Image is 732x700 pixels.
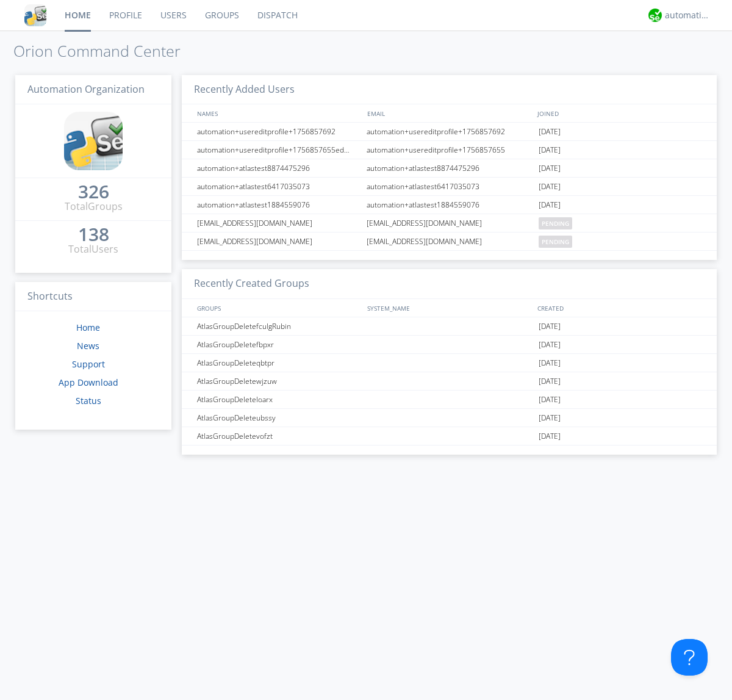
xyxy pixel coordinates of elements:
[539,391,561,409] span: [DATE]
[671,639,708,676] iframe: Toggle Customer Support
[194,104,361,122] div: NAMES
[364,159,536,177] div: automation+atlastest8874475296
[194,233,363,250] div: [EMAIL_ADDRESS][DOMAIN_NAME]
[78,186,109,198] div: 326
[364,104,534,122] div: EMAIL
[648,9,662,22] img: d2d01cd9b4174d08988066c6d424eccd
[72,358,105,370] a: Support
[182,214,717,233] a: [EMAIL_ADDRESS][DOMAIN_NAME][EMAIL_ADDRESS][DOMAIN_NAME]pending
[68,242,118,256] div: Total Users
[194,427,363,445] div: AtlasGroupDeletevofzt
[364,299,534,317] div: SYSTEM_NAME
[539,178,561,196] span: [DATE]
[182,178,717,196] a: automation+atlastest6417035073automation+atlastest6417035073[DATE]
[364,178,536,195] div: automation+atlastest6417035073
[194,196,363,214] div: automation+atlastest1884559076
[539,217,572,229] span: pending
[64,112,123,170] img: cddb5a64eb264b2086981ab96f4c1ba7
[539,236,572,248] span: pending
[534,299,705,317] div: CREATED
[15,282,171,312] h3: Shortcuts
[182,336,717,354] a: AtlasGroupDeletefbpxr[DATE]
[182,427,717,446] a: AtlasGroupDeletevofzt[DATE]
[539,159,561,178] span: [DATE]
[194,123,363,140] div: automation+usereditprofile+1756857692
[194,317,363,335] div: AtlasGroupDeletefculgRubin
[539,372,561,391] span: [DATE]
[78,186,109,200] a: 326
[182,123,717,141] a: automation+usereditprofile+1756857692automation+usereditprofile+1756857692[DATE]
[539,317,561,336] span: [DATE]
[182,269,717,299] h3: Recently Created Groups
[539,409,561,427] span: [DATE]
[364,214,536,232] div: [EMAIL_ADDRESS][DOMAIN_NAME]
[24,4,46,26] img: cddb5a64eb264b2086981ab96f4c1ba7
[78,228,109,242] a: 138
[194,409,363,427] div: AtlasGroupDeleteubssy
[182,159,717,178] a: automation+atlastest8874475296automation+atlastest8874475296[DATE]
[182,196,717,214] a: automation+atlastest1884559076automation+atlastest1884559076[DATE]
[182,372,717,391] a: AtlasGroupDeletewjzuw[DATE]
[194,391,363,408] div: AtlasGroupDeleteloarx
[77,340,99,352] a: News
[182,391,717,409] a: AtlasGroupDeleteloarx[DATE]
[65,200,123,214] div: Total Groups
[182,233,717,251] a: [EMAIL_ADDRESS][DOMAIN_NAME][EMAIL_ADDRESS][DOMAIN_NAME]pending
[364,141,536,159] div: automation+usereditprofile+1756857655
[539,196,561,214] span: [DATE]
[182,317,717,336] a: AtlasGroupDeletefculgRubin[DATE]
[194,354,363,372] div: AtlasGroupDeleteqbtpr
[194,336,363,353] div: AtlasGroupDeletefbpxr
[194,214,363,232] div: [EMAIL_ADDRESS][DOMAIN_NAME]
[539,123,561,141] span: [DATE]
[364,233,536,250] div: [EMAIL_ADDRESS][DOMAIN_NAME]
[182,354,717,372] a: AtlasGroupDeleteqbtpr[DATE]
[194,159,363,177] div: automation+atlastest8874475296
[539,354,561,372] span: [DATE]
[364,196,536,214] div: automation+atlastest1884559076
[76,322,100,333] a: Home
[182,75,717,105] h3: Recently Added Users
[539,427,561,446] span: [DATE]
[78,228,109,240] div: 138
[27,82,145,96] span: Automation Organization
[194,299,361,317] div: GROUPS
[534,104,705,122] div: JOINED
[539,336,561,354] span: [DATE]
[182,141,717,159] a: automation+usereditprofile+1756857655editedautomation+usereditprofile+1756857655automation+usered...
[59,377,118,388] a: App Download
[194,372,363,390] div: AtlasGroupDeletewjzuw
[182,409,717,427] a: AtlasGroupDeleteubssy[DATE]
[194,141,363,159] div: automation+usereditprofile+1756857655editedautomation+usereditprofile+1756857655
[539,141,561,159] span: [DATE]
[665,9,711,21] div: automation+atlas
[194,178,363,195] div: automation+atlastest6417035073
[364,123,536,140] div: automation+usereditprofile+1756857692
[76,395,101,406] a: Status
